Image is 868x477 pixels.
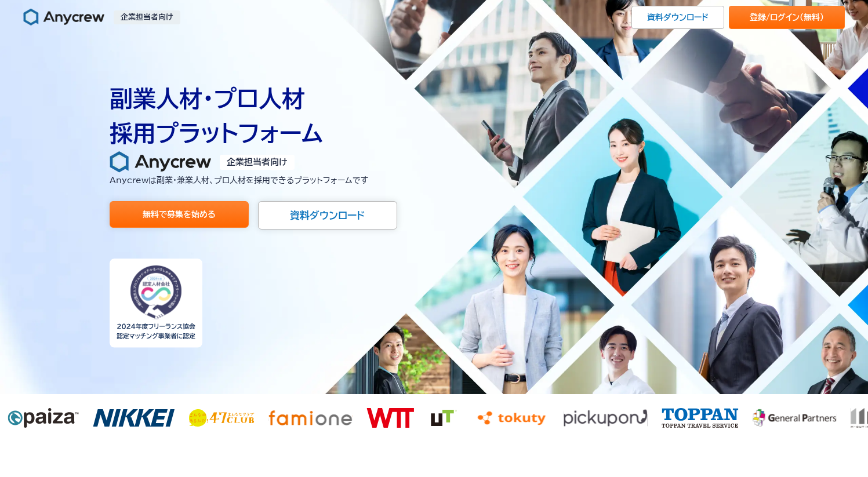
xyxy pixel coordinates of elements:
img: pickupon [562,408,646,428]
img: Anycrew [23,8,104,27]
a: 資料ダウンロード [258,201,397,230]
img: toppan [660,408,737,428]
a: 資料ダウンロード [631,6,724,29]
img: 47club [187,409,253,427]
img: wtt [365,408,412,428]
img: Anycrew [110,151,211,174]
img: Anycrew認定 [110,258,202,348]
p: 企業担当者向け [114,10,180,24]
img: ut [426,408,458,428]
img: nikkei [91,409,173,427]
h1: 副業人材・プロ人材 採用プラットフォーム [110,81,759,151]
img: famione [267,408,351,428]
a: 登録/ログイン（無料） [729,6,845,29]
p: 企業担当者向け [220,155,295,170]
a: 無料で募集を始める [110,201,249,228]
span: （無料） [800,13,824,21]
img: m-out inc. [751,408,835,428]
p: Anycrewは副業・兼業人材、プロ人材を 採用できるプラットフォームです [110,174,759,187]
img: paiza [6,408,77,428]
img: tokuty [472,408,548,428]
